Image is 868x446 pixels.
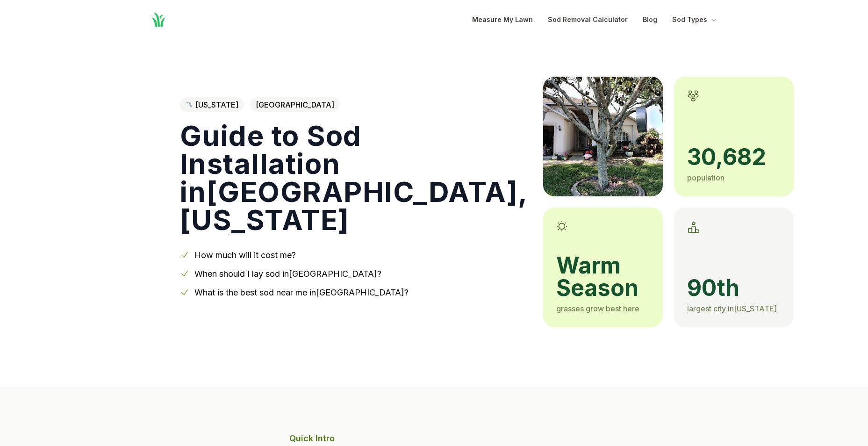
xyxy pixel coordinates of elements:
span: grasses grow best here [556,304,639,313]
img: Florida state outline [186,102,192,108]
a: Measure My Lawn [472,14,533,25]
span: 30,682 [687,146,781,168]
a: What is the best sod near me in[GEOGRAPHIC_DATA]? [194,288,409,297]
span: warm season [556,254,650,299]
a: When should I lay sod in[GEOGRAPHIC_DATA]? [194,269,381,279]
img: A picture of West Melbourne [543,77,663,196]
span: population [687,173,725,182]
button: Sod Types [672,14,718,25]
span: 90th [687,277,781,299]
span: largest city in [US_STATE] [687,304,777,313]
a: [US_STATE] [180,97,244,112]
a: Sod Removal Calculator [548,14,628,25]
p: Quick Intro [289,432,579,445]
a: Blog [643,14,657,25]
h1: Guide to Sod Installation in [GEOGRAPHIC_DATA] , [US_STATE] [180,122,528,234]
a: How much will it cost me? [194,250,296,260]
span: [GEOGRAPHIC_DATA] [250,97,340,112]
